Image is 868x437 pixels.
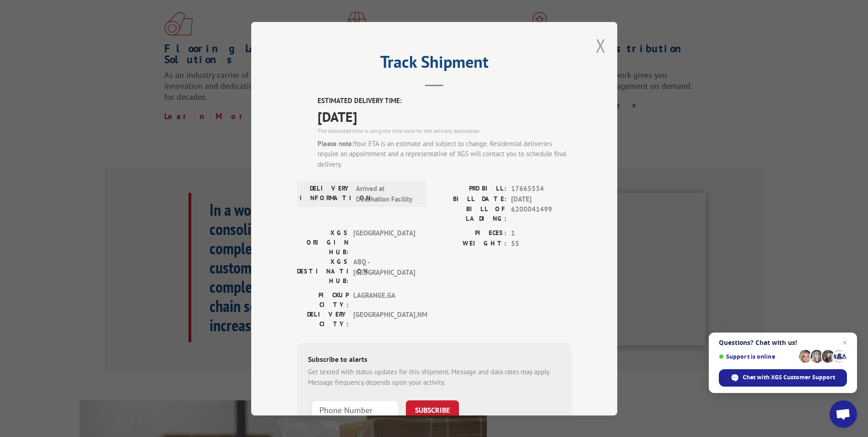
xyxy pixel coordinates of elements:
span: [DATE] [318,106,571,126]
span: [GEOGRAPHIC_DATA] [353,228,415,257]
span: Chat with XGS Customer Support [743,373,835,382]
div: Chat with XGS Customer Support [719,369,847,387]
div: Get texted with status updates for this shipment. Message and data rates may apply. Message frequ... [308,367,561,388]
span: 6200041499 [511,204,571,224]
button: SUBSCRIBE [406,400,459,420]
label: ESTIMATED DELIVERY TIME: [318,96,571,106]
label: BILL DATE: [434,194,507,204]
span: ABQ - [GEOGRAPHIC_DATA] [353,257,415,286]
div: Your ETA is an estimate and subject to change. Residential deliveries require an appointment and ... [318,138,571,169]
label: DELIVERY INFORMATION: [300,184,351,204]
label: PROBILL: [434,184,507,194]
span: [DATE] [511,194,571,204]
label: WEIGHT: [434,238,507,249]
span: LAGRANGE , GA [353,290,415,310]
label: PIECES: [434,228,507,239]
label: XGS ORIGIN HUB: [297,228,349,257]
strong: Please note: [318,139,354,147]
span: Arrived at Destination Facility [356,184,418,204]
div: Open chat [830,400,857,428]
span: Close chat [839,337,850,348]
label: DELIVERY CITY: [297,310,349,329]
span: 17665534 [511,184,571,194]
label: BILL OF LADING: [434,204,507,224]
span: [GEOGRAPHIC_DATA] , NM [353,310,415,329]
h2: Track Shipment [297,55,571,73]
label: XGS DESTINATION HUB: [297,257,349,286]
span: Support is online [719,353,796,360]
div: The estimated time is using the time zone for the delivery destination. [318,126,571,135]
div: Subscribe to alerts [308,354,561,367]
label: PICKUP CITY: [297,290,349,310]
span: 1 [511,228,571,239]
button: Close modal [596,33,606,58]
span: Questions? Chat with us! [719,339,847,346]
input: Phone Number [312,400,399,420]
span: 55 [511,238,571,249]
